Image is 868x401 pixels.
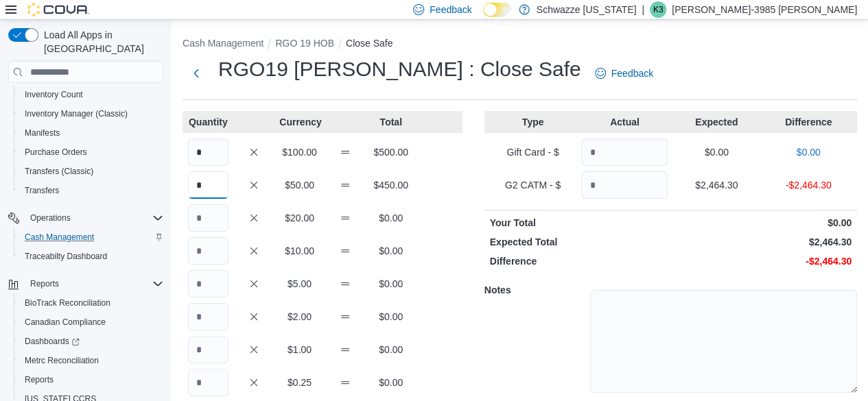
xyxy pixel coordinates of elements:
span: K3 [653,1,664,18]
button: Purchase Orders [14,143,169,162]
p: -$2,464.30 [765,178,852,192]
a: Canadian Compliance [19,314,111,330]
span: Feedback [430,3,471,16]
p: $1.00 [279,343,320,356]
p: $5.00 [279,277,320,291]
p: Expected Total [490,235,668,249]
p: $0.00 [371,244,411,258]
input: Quantity [581,138,668,166]
p: Actual [581,115,668,129]
p: $50.00 [279,178,320,192]
button: Transfers [14,181,169,200]
span: Transfers [25,185,59,196]
button: RGO 19 HOB [275,38,334,49]
span: Canadian Compliance [25,317,106,328]
span: Reports [30,278,59,289]
input: Quantity [188,303,228,330]
button: BioTrack Reconciliation [14,293,169,313]
p: $0.00 [371,343,411,356]
span: Reports [19,372,163,388]
p: $500.00 [371,145,411,159]
img: Cova [27,3,89,16]
button: Metrc Reconciliation [14,351,169,370]
p: Total [371,115,411,129]
span: Metrc Reconciliation [19,352,163,369]
span: Purchase Orders [25,147,87,158]
button: Inventory Manager (Classic) [14,104,169,123]
input: Quantity [581,171,668,199]
a: Traceabilty Dashboard [19,248,113,265]
span: BioTrack Reconciliation [19,295,163,311]
button: Reports [3,274,169,293]
p: $10.00 [279,244,320,258]
span: Inventory Count [19,86,163,103]
a: Feedback [589,60,659,87]
span: Dashboards [25,336,80,347]
p: Your Total [490,216,668,230]
input: Quantity [188,138,228,166]
p: $0.00 [371,211,411,225]
a: Transfers [19,182,64,199]
a: Transfers (Classic) [19,163,99,180]
button: Manifests [14,123,169,143]
p: $0.00 [371,376,411,389]
p: $2.00 [279,310,320,324]
a: Reports [19,372,59,388]
p: [PERSON_NAME]-3985 [PERSON_NAME] [672,1,857,18]
button: Canadian Compliance [14,313,169,332]
a: Inventory Manager (Classic) [19,106,133,122]
span: Inventory Manager (Classic) [25,108,128,119]
span: Load All Apps in [GEOGRAPHIC_DATA] [38,28,163,56]
span: Purchase Orders [19,144,163,160]
p: $20.00 [279,211,320,225]
span: Inventory Manager (Classic) [19,106,163,122]
p: $0.25 [279,376,320,389]
p: $2,464.30 [673,178,760,192]
h1: RGO19 [PERSON_NAME] : Close Safe [218,56,581,83]
span: Transfers (Classic) [19,163,163,180]
p: $100.00 [279,145,320,159]
a: Purchase Orders [19,144,93,160]
input: Quantity [188,237,228,265]
span: Transfers [19,182,163,199]
button: Close Safe [346,38,392,49]
p: Difference [490,254,668,268]
a: Dashboards [19,333,85,350]
input: Dark Mode [483,3,512,17]
span: Traceabilty Dashboard [19,248,163,265]
p: Expected [673,115,760,129]
a: Inventory Count [19,86,89,103]
p: Difference [765,115,852,129]
p: | [642,1,644,18]
p: Type [490,115,576,129]
p: Schwazze [US_STATE] [537,1,637,18]
span: Operations [25,210,163,226]
span: Reports [25,374,54,385]
a: Cash Management [19,229,99,245]
p: $0.00 [765,145,852,159]
span: Operations [30,212,71,223]
a: Metrc Reconciliation [19,352,104,369]
button: Reports [14,370,169,389]
a: Manifests [19,125,65,141]
span: Manifests [19,125,163,141]
input: Quantity [188,369,228,396]
nav: An example of EuiBreadcrumbs [183,36,857,53]
div: Kandice-3985 Marquez [650,1,666,18]
input: Quantity [188,270,228,297]
button: Traceabilty Dashboard [14,247,169,266]
span: Manifests [25,127,60,138]
button: Operations [25,210,76,226]
p: Currency [279,115,320,129]
span: Feedback [611,66,653,80]
button: Reports [25,276,64,292]
button: Cash Management [183,38,263,49]
span: Cash Management [19,229,163,245]
span: Canadian Compliance [19,314,163,330]
button: Inventory Count [14,85,169,104]
p: $0.00 [371,277,411,291]
span: Transfers (Classic) [25,166,93,177]
input: Quantity [188,171,228,199]
button: Transfers (Classic) [14,162,169,181]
